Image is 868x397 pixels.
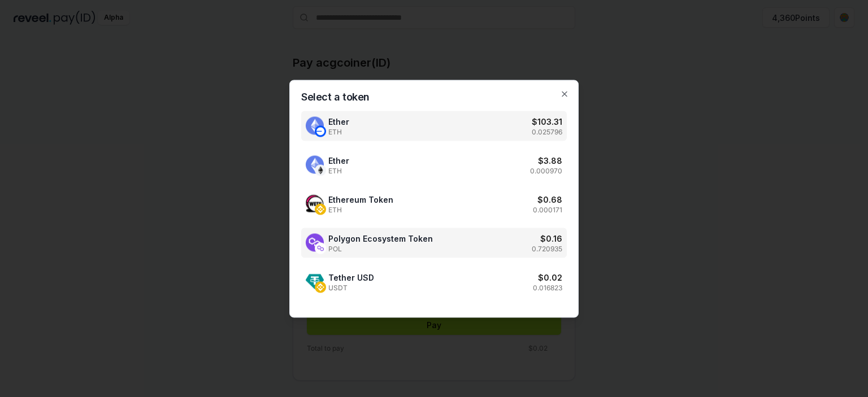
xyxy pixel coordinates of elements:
span: POL [328,244,433,253]
span: Ethereum Token [328,193,393,205]
p: 0.000171 [533,205,562,214]
h3: $ 0.02 [538,271,562,283]
img: Ether [306,156,324,174]
img: Ether [315,165,326,176]
img: Ethereum Token [306,195,324,213]
span: ETH [328,127,349,136]
p: 0.720935 [532,244,562,253]
span: Tether USD [328,271,374,283]
img: Ether [315,126,326,137]
img: Polygon Ecosystem Token [315,243,326,254]
img: Tether USD [315,282,326,293]
img: Ether [306,117,324,135]
span: Ether [328,115,349,127]
img: Tether USD [306,273,324,291]
h3: $ 0.68 [537,193,562,205]
h3: $ 3.88 [538,154,562,166]
p: 0.016823 [533,283,562,292]
p: 0.000970 [530,166,562,175]
p: 0.025796 [532,127,562,136]
span: USDT [328,283,374,292]
span: Polygon Ecosystem Token [328,232,433,244]
span: ETH [328,166,349,175]
span: ETH [328,205,393,214]
span: Ether [328,154,349,166]
h2: Select a token [301,91,567,102]
h3: $ 0.16 [540,232,562,244]
img: Polygon Ecosystem Token [306,234,324,252]
img: Ethereum Token [315,204,326,215]
h3: $ 103.31 [532,115,562,127]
